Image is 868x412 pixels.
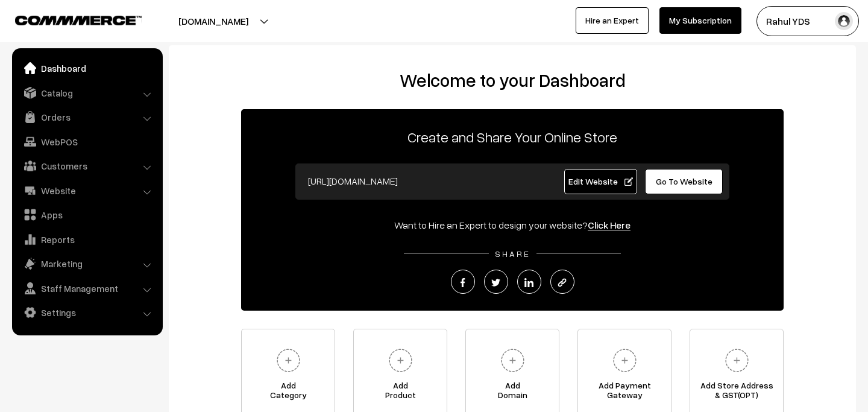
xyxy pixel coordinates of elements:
[15,57,159,79] a: Dashboard
[690,381,783,405] span: Add Store Address & GST(OPT)
[15,277,159,299] a: Staff Management
[568,176,633,186] span: Edit Website
[496,344,529,377] img: plus.svg
[835,12,853,30] img: user
[15,229,159,250] a: Reports
[241,126,784,148] p: Create and Share Your Online Store
[720,344,753,377] img: plus.svg
[15,155,159,177] a: Customers
[756,6,859,36] button: Rahul YDS
[15,204,159,226] a: Apps
[15,302,159,323] a: Settings
[15,253,159,274] a: Marketing
[578,381,671,405] span: Add Payment Gateway
[588,219,631,231] a: Click Here
[15,12,121,27] a: COMMMERCE
[659,7,741,34] a: My Subscription
[15,180,159,201] a: Website
[645,169,723,194] a: Go To Website
[242,381,335,405] span: Add Category
[656,176,712,186] span: Go To Website
[354,381,447,405] span: Add Product
[564,169,638,194] a: Edit Website
[241,218,784,232] div: Want to Hire an Expert to design your website?
[272,344,305,377] img: plus.svg
[608,344,641,377] img: plus.svg
[384,344,417,377] img: plus.svg
[466,381,559,405] span: Add Domain
[136,6,291,36] button: [DOMAIN_NAME]
[489,249,536,259] span: SHARE
[15,16,142,25] img: COMMMERCE
[576,7,649,34] a: Hire an Expert
[181,69,844,91] h2: Welcome to your Dashboard
[15,106,159,128] a: Orders
[15,82,159,104] a: Catalog
[15,131,159,153] a: WebPOS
